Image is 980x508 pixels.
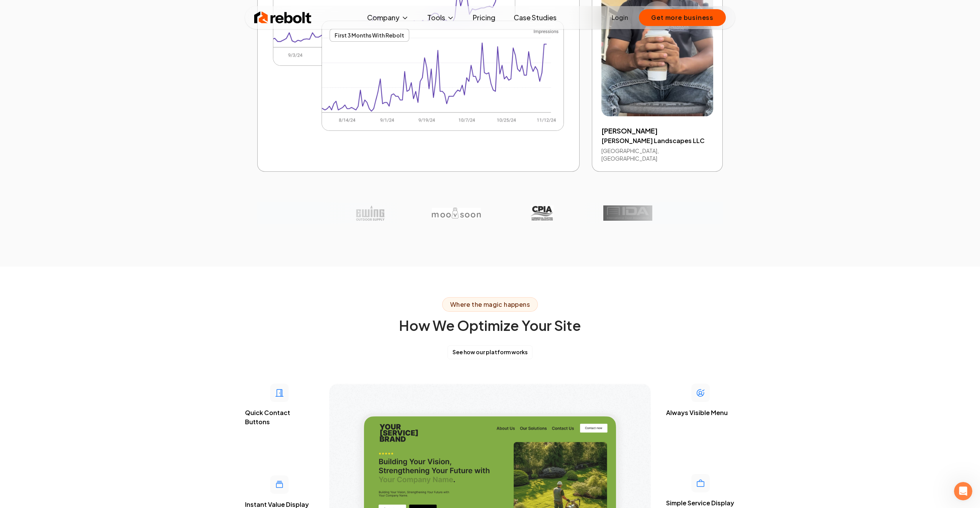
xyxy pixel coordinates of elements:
a: Case Studies [508,10,563,25]
div: First 3 Months With Rebolt [330,29,409,42]
img: Moovsoon Logo [430,205,479,221]
button: See how our platform works [448,345,532,359]
a: Login [612,13,628,22]
h2: How We Optimize Your Site [6,318,974,333]
img: CPIA Logo [516,205,565,221]
h3: [PERSON_NAME] [601,125,713,136]
button: Get more business [639,9,726,26]
h4: [PERSON_NAME] Landscapes LLC [601,136,713,145]
button: Tools [421,10,461,25]
img: IDA Logo [602,205,651,221]
img: BCBA Logo [259,205,308,221]
img: Google search console results for Carpet Cleaning website [322,21,563,131]
iframe: Intercom live chat [954,482,972,500]
p: [GEOGRAPHIC_DATA], [GEOGRAPHIC_DATA] [601,147,713,162]
button: Company [361,10,415,25]
h3: Quick Contact Buttons [245,408,314,427]
a: Pricing [467,10,501,25]
h3: Always Visible Menu [666,408,735,417]
span: Where the magic happens [442,297,538,312]
img: ISSA Logo [688,205,737,221]
img: Ewing Logo [345,205,394,221]
img: Rebolt Logo [254,10,312,25]
h3: Simple Service Display [666,498,735,508]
